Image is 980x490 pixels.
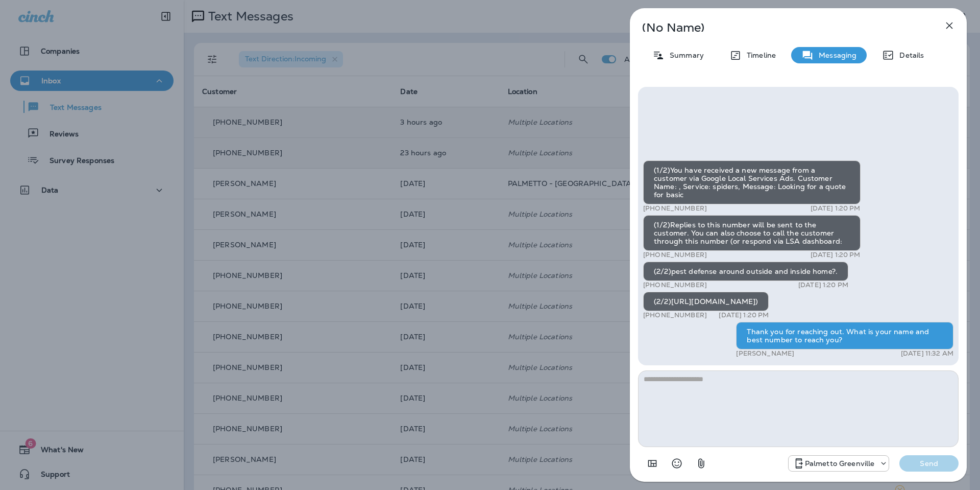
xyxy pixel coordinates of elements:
p: [DATE] 11:32 AM [901,349,953,358]
div: Thank you for reaching out. What is your name and best number to reach you? [736,322,953,349]
button: Select an emoji [667,453,687,474]
p: [PHONE_NUMBER] [643,251,707,259]
p: (No Name) [642,24,921,32]
p: [PERSON_NAME] [736,349,794,358]
p: [DATE] 1:20 PM [811,251,861,259]
p: Messaging [814,51,856,59]
p: Palmetto Greenville [805,459,875,468]
button: Add in a premade template [642,453,663,474]
p: [PHONE_NUMBER] [643,281,707,289]
p: [DATE] 1:20 PM [811,204,861,213]
p: [PHONE_NUMBER] [643,204,707,213]
p: Details [894,51,924,59]
p: [DATE] 1:20 PM [719,311,769,319]
div: (1/2)Replies to this number will be sent to the customer. You can also choose to call the custome... [643,215,861,251]
p: [PHONE_NUMBER] [643,311,707,319]
p: Summary [665,51,704,59]
div: (1/2)You have received a new message from a customer via Google Local Services Ads. Customer Name... [643,160,861,204]
div: (2/2)[URL][DOMAIN_NAME]) [643,292,769,311]
div: (2/2)pest defense around outside and inside home?. [643,262,848,281]
p: [DATE] 1:20 PM [798,281,848,289]
p: Timeline [742,51,776,59]
div: +1 (864) 385-1074 [789,457,889,470]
